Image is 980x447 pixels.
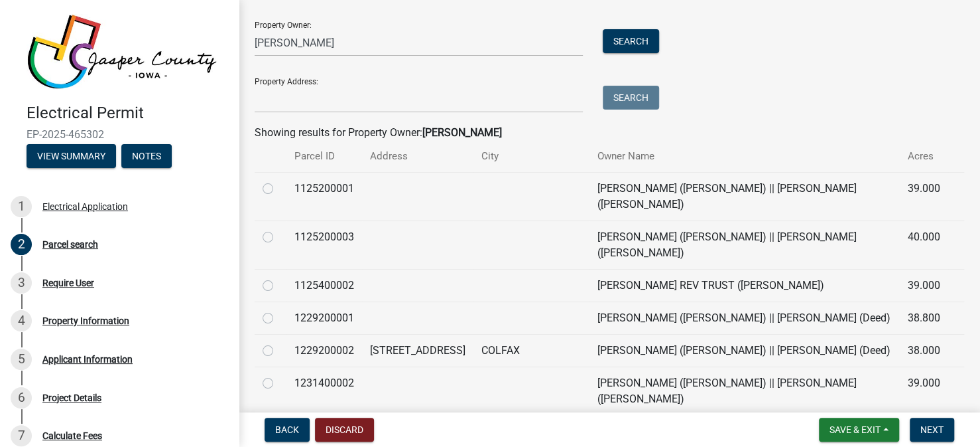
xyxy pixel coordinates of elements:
[42,240,98,249] div: Parcel search
[286,221,362,269] td: 1125200003
[589,334,900,367] td: [PERSON_NAME] ([PERSON_NAME]) || [PERSON_NAME] (Deed)
[255,125,964,141] div: Showing results for Property Owner:
[42,355,133,364] div: Applicant Information
[42,431,102,440] div: Calculate Fees
[11,234,32,255] div: 2
[11,425,32,446] div: 7
[286,269,362,302] td: 1125400002
[920,424,944,435] span: Next
[121,144,172,168] button: Notes
[27,144,116,168] button: View Summary
[265,418,310,442] button: Back
[315,418,374,442] button: Discard
[42,316,129,325] div: Property Information
[473,141,589,172] th: City
[286,172,362,221] td: 1125200001
[121,151,172,162] wm-modal-confirm: Notes
[900,172,948,221] td: 39.000
[286,141,362,172] th: Parcel ID
[900,302,948,334] td: 38.800
[27,151,116,162] wm-modal-confirm: Summary
[286,334,362,367] td: 1229200002
[286,302,362,334] td: 1229200001
[11,272,32,294] div: 3
[900,334,948,367] td: 38.000
[589,302,900,334] td: [PERSON_NAME] ([PERSON_NAME]) || [PERSON_NAME] (Deed)
[27,104,228,123] h4: Electrical Permit
[11,196,32,217] div: 1
[900,367,948,415] td: 39.000
[829,424,881,435] span: Save & Exit
[603,29,659,53] button: Search
[589,141,900,172] th: Owner Name
[900,141,948,172] th: Acres
[910,418,954,442] button: Next
[42,393,101,402] div: Project Details
[589,367,900,415] td: [PERSON_NAME] ([PERSON_NAME]) || [PERSON_NAME] ([PERSON_NAME])
[422,126,502,139] strong: [PERSON_NAME]
[603,86,659,110] button: Search
[11,387,32,408] div: 6
[42,202,128,211] div: Electrical Application
[362,334,473,367] td: [STREET_ADDRESS]
[11,310,32,331] div: 4
[27,128,212,141] span: EP-2025-465302
[362,141,473,172] th: Address
[819,418,899,442] button: Save & Exit
[275,424,299,435] span: Back
[900,269,948,302] td: 39.000
[589,172,900,221] td: [PERSON_NAME] ([PERSON_NAME]) || [PERSON_NAME] ([PERSON_NAME])
[42,278,94,288] div: Require User
[27,14,217,90] img: Jasper County, Iowa
[286,367,362,415] td: 1231400002
[900,221,948,269] td: 40.000
[473,334,589,367] td: COLFAX
[589,221,900,269] td: [PERSON_NAME] ([PERSON_NAME]) || [PERSON_NAME] ([PERSON_NAME])
[11,349,32,370] div: 5
[589,269,900,302] td: [PERSON_NAME] REV TRUST ([PERSON_NAME])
